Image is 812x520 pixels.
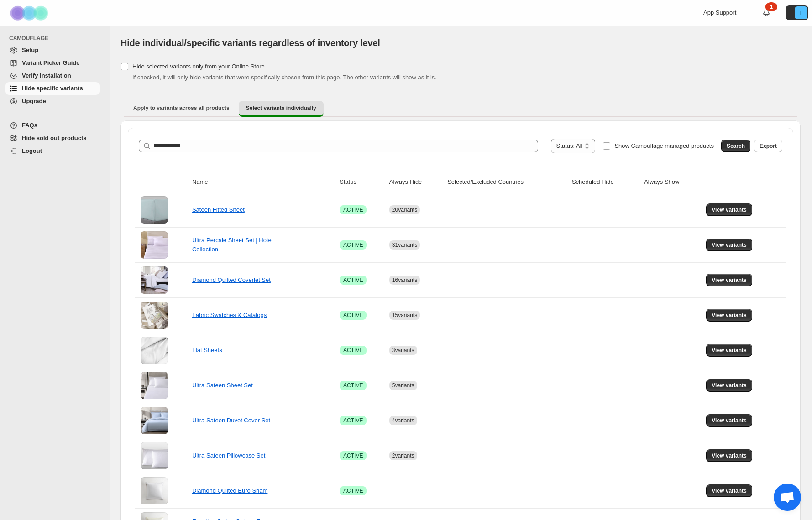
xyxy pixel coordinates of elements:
button: Select variants individually [239,101,324,117]
span: 4 variants [392,417,414,424]
span: Hide selected variants only from your Online Store [132,63,265,70]
span: View variants [712,452,747,459]
span: ACTIVE [343,241,363,249]
button: Apply to variants across all products [126,101,237,115]
a: Flat Sheets [192,347,222,354]
span: 2 variants [392,452,414,459]
img: Diamond Quilted Euro Sham [141,477,168,504]
span: Hide sold out products [22,135,87,141]
span: Verify Installation [22,72,71,79]
a: Hide sold out products [5,132,100,145]
a: Fabric Swatches & Catalogs [192,312,267,318]
a: Ultra Sateen Duvet Cover Set [192,417,270,424]
span: 20 variants [392,207,417,213]
a: Ultra Percale Sheet Set | Hotel Collection [192,237,273,253]
img: Flat Sheets [141,337,168,364]
th: Always Hide [387,172,445,192]
span: Show Camouflage managed products [614,142,714,149]
span: App Support [703,9,736,16]
a: Setup [5,44,100,57]
span: 5 variants [392,382,414,389]
img: Diamond Quilted Coverlet Set [141,266,168,294]
button: View variants [706,379,752,392]
img: Camouflage [7,0,53,26]
span: Search [727,142,745,150]
span: ACTIVE [343,347,363,354]
img: Ultra Sateen Sheet Set [141,372,168,399]
span: Select variants individually [246,104,316,112]
span: View variants [712,417,747,424]
a: Variant Picker Guide [5,57,100,69]
span: ACTIVE [343,487,363,494]
img: Fabric Swatches & Catalogs [141,302,168,329]
a: Ultra Sateen Pillowcase Set [192,452,265,459]
img: Ultra Percale Sheet Set | Hotel Collection [141,231,168,259]
button: Export [754,140,782,152]
span: 15 variants [392,312,417,318]
img: Ultra Sateen Pillowcase Set [141,442,168,469]
span: Variant Picker Guide [22,59,79,66]
span: FAQs [22,122,37,129]
button: View variants [706,239,752,251]
span: ACTIVE [343,382,363,389]
a: Open chat [774,484,801,511]
button: View variants [706,414,752,427]
button: View variants [706,309,752,322]
span: Apply to variants across all products [133,104,230,112]
text: P [799,10,802,16]
div: 1 [765,2,777,11]
a: Logout [5,145,100,157]
span: ACTIVE [343,452,363,459]
span: 3 variants [392,347,414,354]
span: ACTIVE [343,206,363,213]
a: Hide specific variants [5,82,100,95]
button: Avatar with initials P [786,5,808,20]
a: Ultra Sateen Sheet Set [192,382,253,389]
button: Search [721,140,750,152]
th: Always Show [641,172,703,192]
span: Setup [22,47,38,53]
button: View variants [706,449,752,462]
button: View variants [706,274,752,286]
span: ACTIVE [343,276,363,284]
span: ACTIVE [343,312,363,319]
span: View variants [712,382,747,389]
span: If checked, it will only hide variants that were specifically chosen from this page. The other va... [132,74,436,81]
button: View variants [706,203,752,216]
span: View variants [712,347,747,354]
span: Logout [22,147,42,154]
span: Hide specific variants [22,85,83,92]
a: Sateen Fitted Sheet [192,206,245,213]
span: Avatar with initials P [795,6,807,19]
span: ACTIVE [343,417,363,424]
span: 16 variants [392,277,417,283]
span: View variants [712,312,747,319]
th: Status [337,172,387,192]
button: View variants [706,484,752,497]
button: View variants [706,344,752,357]
span: Export [760,142,777,150]
th: Scheduled Hide [569,172,641,192]
span: View variants [712,276,747,284]
th: Name [189,172,337,192]
a: Upgrade [5,95,100,108]
span: Upgrade [22,98,46,104]
a: Diamond Quilted Euro Sham [192,487,267,494]
img: Sateen Fitted Sheet [141,196,168,224]
a: FAQs [5,119,100,132]
a: Diamond Quilted Coverlet Set [192,276,271,283]
th: Selected/Excluded Countries [445,172,569,192]
a: Verify Installation [5,69,100,82]
span: View variants [712,241,747,249]
span: 31 variants [392,242,417,248]
span: CAMOUFLAGE [9,35,103,42]
span: View variants [712,206,747,213]
a: 1 [762,8,771,17]
span: Hide individual/specific variants regardless of inventory level [120,38,380,48]
span: View variants [712,487,747,494]
img: Ultra Sateen Duvet Cover Set [141,407,168,434]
